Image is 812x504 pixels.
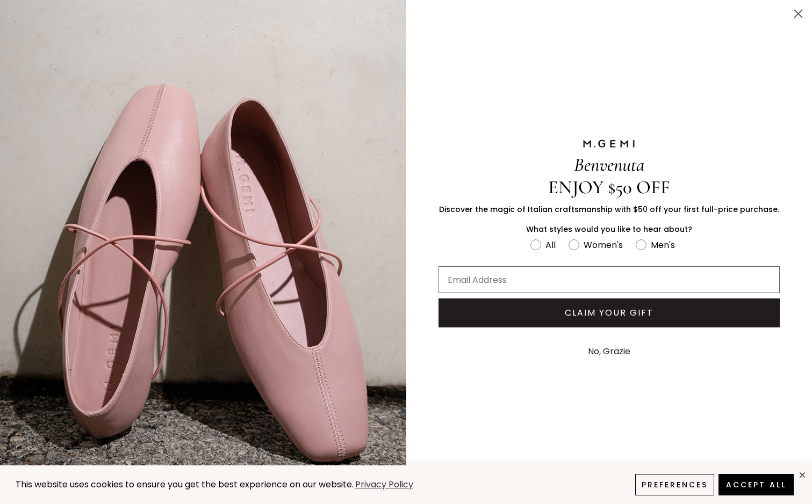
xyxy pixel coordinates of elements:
[718,474,794,495] button: Accept All
[439,298,780,327] button: CLAIM YOUR GIFT
[16,478,354,491] span: This website uses cookies to ensure you get the best experience on our website.
[439,266,780,293] input: Email Address
[545,238,556,252] div: All
[354,478,415,492] a: Privacy Policy (opens in a new tab)
[651,238,675,252] div: Men's
[798,471,807,479] div: close
[439,204,779,215] span: Discover the magic of Italian craftsmanship with $50 off your first full-price purchase.
[582,139,636,149] img: M.GEMI
[584,238,623,252] div: Women's
[574,154,644,176] span: Benvenuta
[635,474,714,495] button: Preferences
[583,338,636,365] button: No, Grazie
[789,4,808,23] button: Close dialog
[548,176,670,199] span: ENJOY $50 OFF
[526,224,692,235] span: What styles would you like to hear about?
